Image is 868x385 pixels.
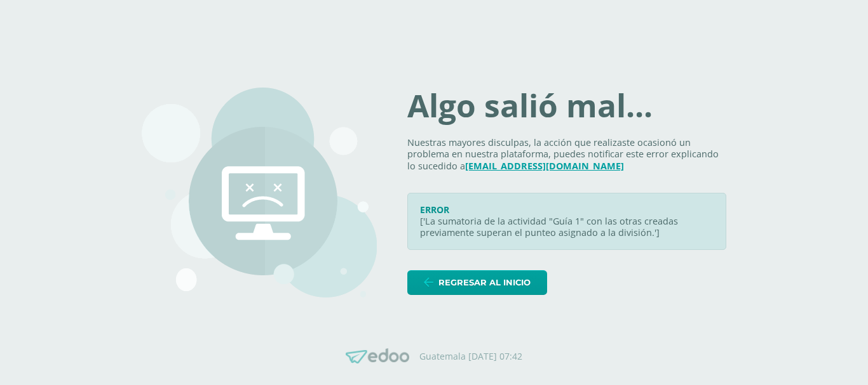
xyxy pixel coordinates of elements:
[346,348,409,364] img: Edoo
[465,160,624,172] a: [EMAIL_ADDRESS][DOMAIN_NAME]
[407,90,726,122] h1: Algo salió mal...
[142,88,377,297] img: 500.png
[438,271,531,294] span: Regresar al inicio
[419,351,522,362] p: Guatemala [DATE] 07:42
[420,204,449,216] span: ERROR
[407,270,547,295] a: Regresar al inicio
[407,137,726,173] p: Nuestras mayores disculpas, la acción que realizaste ocasionó un problema en nuestra plataforma, ...
[420,216,714,239] p: ['La sumatoria de la actividad "Guía 1" con las otras creadas previamente superan el punteo asign...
